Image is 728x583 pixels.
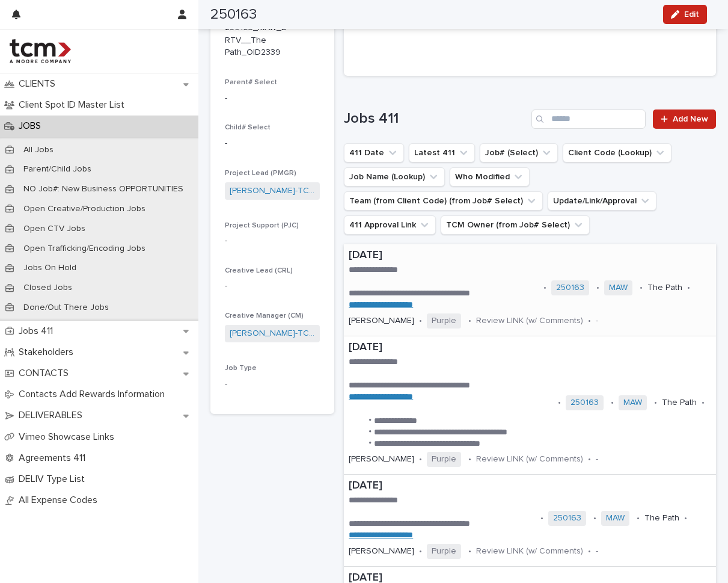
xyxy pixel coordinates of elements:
button: 411 Date [344,143,404,162]
p: DELIV Type List [14,473,94,485]
a: [PERSON_NAME]-TCM [230,327,315,340]
img: 4hMmSqQkux38exxPVZHQ [10,39,71,63]
p: • [684,513,687,523]
p: • [419,454,422,464]
span: Job Type [225,365,257,372]
p: [PERSON_NAME] [349,454,414,464]
a: 250163 [553,513,581,523]
p: [DATE] [349,249,711,262]
span: Project Lead (PMGR) [225,170,296,177]
p: Open Creative/Production Jobs [14,204,155,214]
button: 411 Approval Link [344,215,436,235]
p: [DATE] [349,341,711,354]
span: Add New [673,115,708,123]
p: • [468,546,471,557]
p: DELIVERABLES [14,410,92,421]
p: The Path [644,513,679,523]
p: • [558,398,561,408]
p: • [419,546,422,557]
p: • [593,513,596,523]
p: • [588,316,591,326]
p: All Expense Codes [14,495,107,506]
button: Who Modified [450,167,530,187]
button: Update/Link/Approval [548,191,656,211]
p: • [640,283,643,293]
p: CLIENTS [14,78,65,90]
p: - [225,378,320,390]
p: • [419,316,422,326]
p: - [225,280,320,292]
a: [PERSON_NAME]-TCM [230,185,315,197]
span: Purple [427,313,461,329]
button: Team (from Client Code) (from Job# Select) [344,191,543,211]
p: - [225,235,320,247]
p: • [588,546,591,557]
p: • [588,454,591,464]
h1: Jobs 411 [344,110,527,128]
p: [PERSON_NAME] [349,316,414,326]
p: [DATE] [349,480,711,493]
p: The Path [662,398,697,408]
p: • [543,283,546,293]
p: - [225,137,320,150]
p: Closed Jobs [14,283,82,293]
button: Job Name (Lookup) [344,167,445,187]
p: • [468,316,471,326]
p: • [468,454,471,464]
p: CONTACTS [14,368,78,379]
p: The Path [647,283,682,293]
p: JOBS [14,120,50,132]
span: Creative Lead (CRL) [225,267,293,274]
a: 250163 [570,398,599,408]
span: Child# Select [225,124,271,131]
span: Project Support (PJC) [225,222,299,229]
p: Stakeholders [14,347,83,358]
p: • [654,398,657,408]
span: Creative Manager (CM) [225,312,304,319]
p: Open CTV Jobs [14,224,95,234]
button: TCM Owner (from Job# Select) [441,215,590,235]
span: Purple [427,544,461,559]
p: Vimeo Showcase Links [14,431,124,443]
p: - [225,92,320,105]
p: Parent/Child Jobs [14,164,101,174]
a: Add New [653,110,716,129]
p: Agreements 411 [14,452,95,464]
p: 250163_MAW_DRTV__The Path_OID2339 [225,22,291,59]
p: Client Spot ID Master List [14,99,134,111]
p: - [596,316,598,326]
p: - [596,546,598,557]
button: Job# (Select) [480,143,558,162]
p: All Jobs [14,145,63,155]
span: Parent# Select [225,79,277,86]
p: • [687,283,690,293]
button: Latest 411 [409,143,475,162]
p: Jobs On Hold [14,263,86,273]
a: 250163 [556,283,584,293]
h2: 250163 [210,6,257,23]
p: • [702,398,705,408]
button: Edit [663,5,707,24]
p: • [540,513,543,523]
p: Jobs 411 [14,325,63,337]
a: MAW [623,398,642,408]
a: MAW [609,283,628,293]
p: • [637,513,640,523]
input: Search [531,110,646,129]
p: Contacts Add Rewards Information [14,389,174,400]
p: NO Job#: New Business OPPORTUNITIES [14,184,193,194]
p: Review LINK (w/ Comments) [476,316,583,326]
p: Done/Out There Jobs [14,303,118,313]
p: [PERSON_NAME] [349,546,414,557]
p: Review LINK (w/ Comments) [476,454,583,464]
p: • [596,283,599,293]
p: Open Trafficking/Encoding Jobs [14,244,155,254]
p: Review LINK (w/ Comments) [476,546,583,557]
button: Client Code (Lookup) [563,143,671,162]
span: Edit [684,10,699,19]
span: Purple [427,452,461,467]
p: - [596,454,598,464]
a: MAW [606,513,625,523]
p: • [611,398,614,408]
